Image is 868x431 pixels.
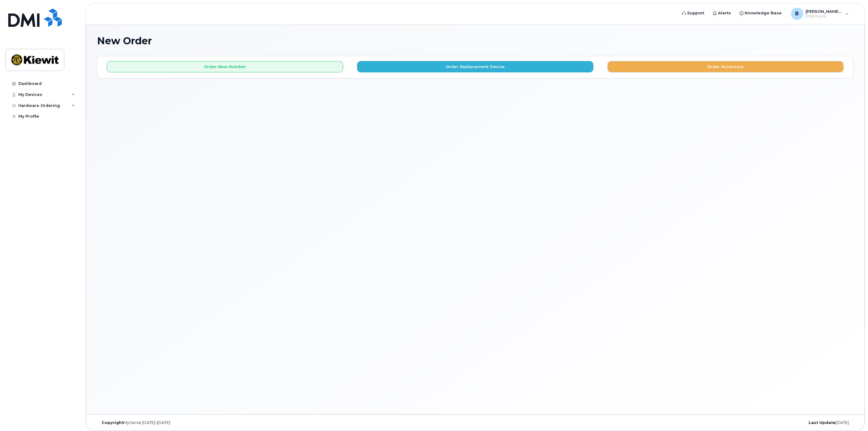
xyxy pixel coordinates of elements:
div: [DATE] [601,420,854,425]
strong: Last Update [809,420,836,425]
button: Order Replacement Device [357,61,593,72]
h1: New Order [97,35,854,46]
div: MyServe [DATE]–[DATE] [97,420,349,425]
button: Order Accessory [608,61,844,72]
strong: Copyright [102,420,124,425]
button: Order New Number [107,61,343,72]
iframe: Messenger Launcher [841,404,863,426]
